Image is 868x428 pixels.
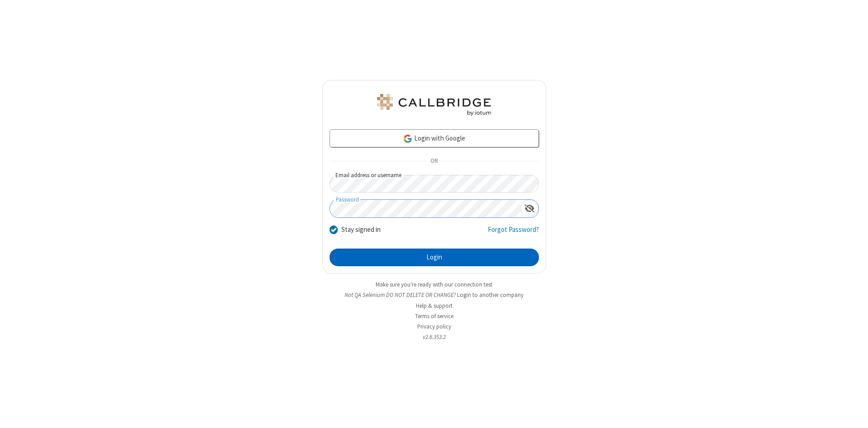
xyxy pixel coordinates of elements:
a: Privacy policy [417,323,451,330]
a: Terms of service [415,312,453,320]
span: OR [427,155,441,168]
li: Not QA Selenium DO NOT DELETE OR CHANGE? [322,291,546,299]
li: v2.6.353.2 [322,333,546,341]
button: Login to another company [457,291,524,299]
label: Stay signed in [341,225,381,235]
iframe: Chat [845,404,861,422]
a: Forgot Password? [488,225,539,242]
div: Show password [521,200,538,216]
img: QA Selenium DO NOT DELETE OR CHANGE [375,94,493,116]
a: Help & support [416,302,453,310]
img: google-icon.png [403,134,413,144]
a: Make sure you're ready with our connection test [376,281,492,288]
input: Email address or username [330,175,539,193]
input: Password [330,200,521,217]
button: Login [330,249,539,267]
a: Login with Google [330,129,539,147]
